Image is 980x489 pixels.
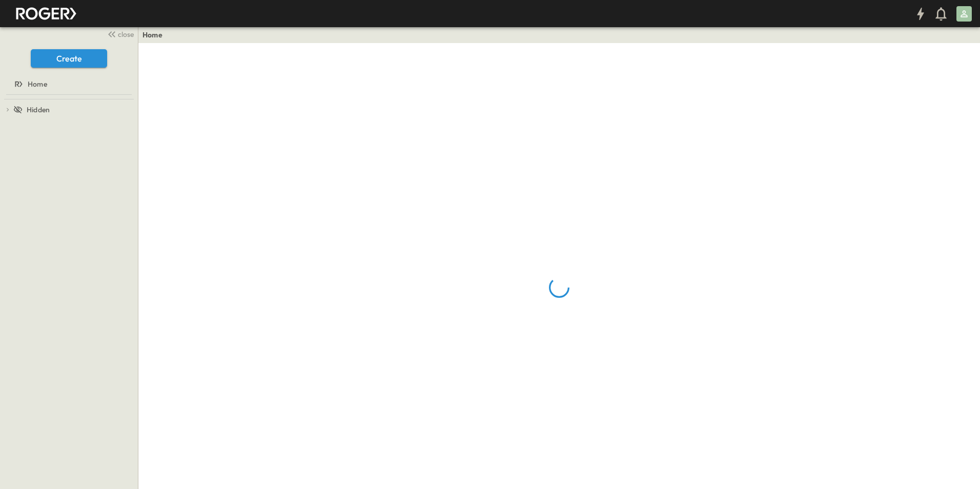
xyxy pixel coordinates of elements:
[2,77,134,91] a: Home
[142,30,169,40] nav: breadcrumbs
[118,29,134,39] span: close
[27,105,50,115] span: Hidden
[142,30,162,40] a: Home
[103,27,136,41] button: close
[28,79,47,89] span: Home
[31,49,107,68] button: Create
